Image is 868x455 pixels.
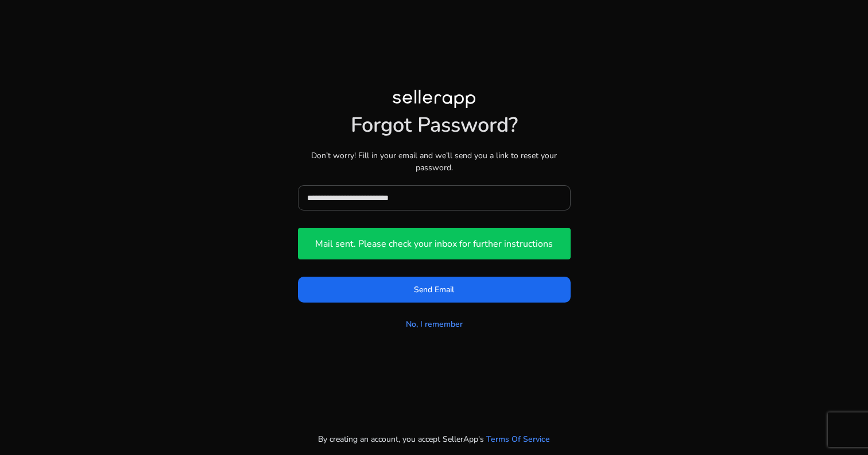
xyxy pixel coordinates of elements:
button: Send Email [298,277,571,303]
h4: Mail sent. Please check your inbox for further instructions [315,239,553,250]
a: No, I remember [406,318,463,330]
h1: Forgot Password? [298,113,571,137]
p: Don’t worry! Fill in your email and we’ll send you a link to reset your password. [298,150,571,174]
span: Send Email [414,284,454,296]
a: Terms Of Service [486,433,550,445]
